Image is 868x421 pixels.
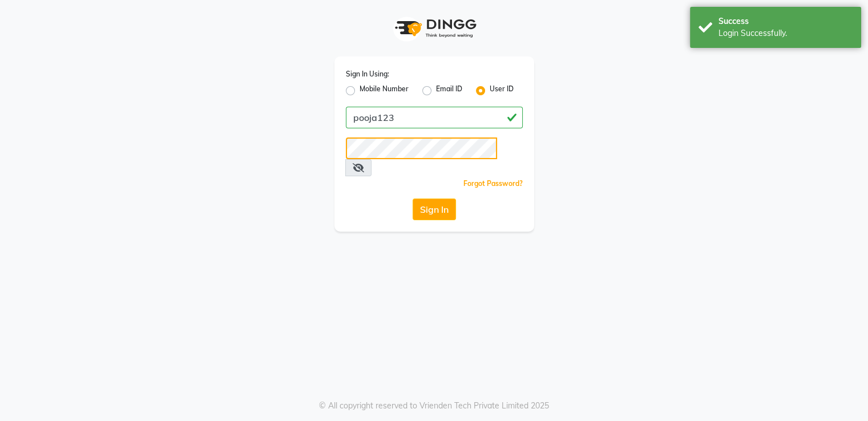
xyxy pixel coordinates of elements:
[413,199,456,220] button: Sign In
[346,137,497,159] input: Username
[718,27,853,39] div: Login Successfully.
[346,69,389,79] label: Sign In Using:
[346,107,523,128] input: Username
[360,84,409,98] label: Mobile Number
[463,179,523,188] a: Forgot Password?
[718,15,853,27] div: Success
[436,84,462,98] label: Email ID
[490,84,514,98] label: User ID
[389,11,480,45] img: logo1.svg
